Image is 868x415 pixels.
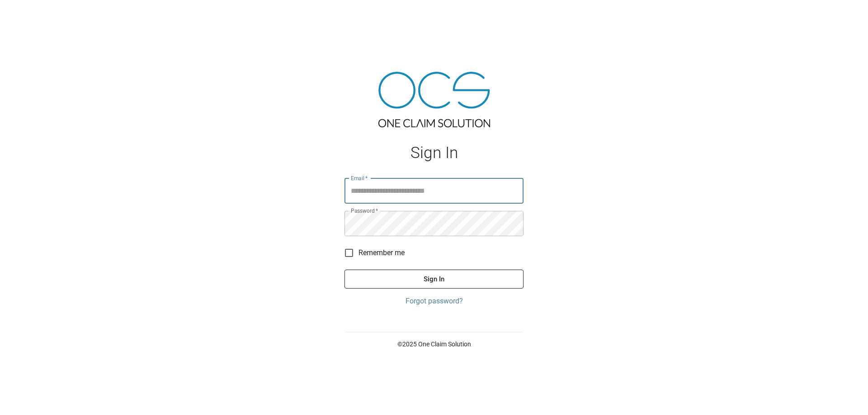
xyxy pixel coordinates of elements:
h1: Sign In [344,144,524,162]
button: Sign In [344,270,524,289]
span: Remember me [359,247,405,258]
a: Forgot password? [344,296,524,307]
p: © 2025 One Claim Solution [344,340,524,349]
img: ocs-logo-white-transparent.png [11,5,47,23]
label: Password [351,207,378,214]
label: Email [351,174,368,182]
img: ocs-logo-tra.png [378,72,490,127]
